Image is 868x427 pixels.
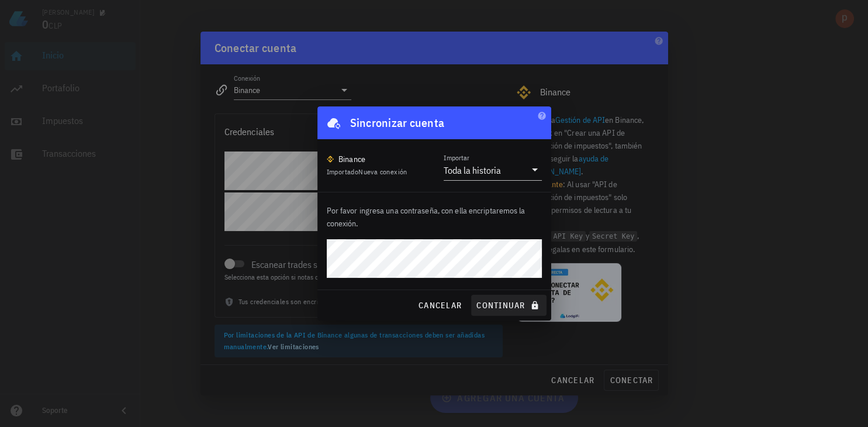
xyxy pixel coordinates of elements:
[338,153,366,165] div: Binance
[418,300,462,311] span: cancelar
[327,156,334,163] img: 270.png
[444,153,469,162] label: Importar
[413,295,466,316] button: cancelar
[444,164,501,176] div: Toda la historia
[358,167,407,176] span: Nueva conexión
[471,295,546,316] button: continuar
[327,204,542,230] p: Por favor ingresa una contraseña, con ella encriptaremos la conexión.
[444,160,542,180] div: ImportarToda la historia
[350,113,445,132] div: Sincronizar cuenta
[327,167,407,176] span: Importado
[476,300,541,311] span: continuar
